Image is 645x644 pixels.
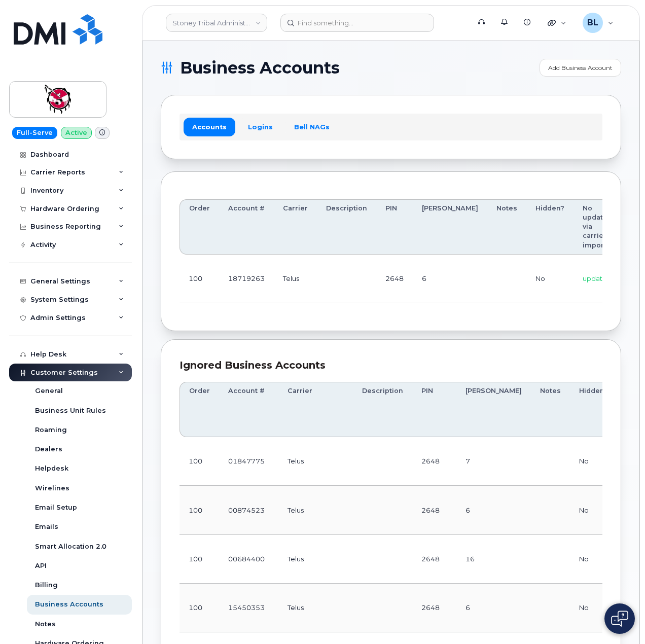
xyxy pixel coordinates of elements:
[317,199,376,255] th: Description
[180,535,219,584] td: 100
[583,274,607,282] span: update
[274,255,317,303] td: Telus
[219,535,278,584] td: 00684400
[219,584,278,632] td: 15450353
[570,535,617,584] td: No
[278,535,353,584] td: Telus
[412,437,456,486] td: 2648
[526,199,574,255] th: Hidden?
[456,535,531,584] td: 16
[353,382,412,437] th: Description
[274,199,317,255] th: Carrier
[180,60,340,76] span: Business Accounts
[180,584,219,632] td: 100
[278,437,353,486] td: Telus
[413,199,487,255] th: [PERSON_NAME]
[184,118,235,136] a: Accounts
[456,437,531,486] td: 7
[574,199,621,255] th: No updates via carrier import
[278,486,353,534] td: Telus
[531,382,570,437] th: Notes
[219,199,274,255] th: Account #
[180,486,219,534] td: 100
[412,382,456,437] th: PIN
[412,486,456,534] td: 2648
[540,59,621,77] a: Add Business Account
[487,199,526,255] th: Notes
[570,486,617,534] td: No
[180,255,219,303] td: 100
[412,535,456,584] td: 2648
[376,199,413,255] th: PIN
[570,382,617,437] th: Hidden?
[180,199,219,255] th: Order
[180,437,219,486] td: 100
[456,382,531,437] th: [PERSON_NAME]
[278,584,353,632] td: Telus
[180,358,602,373] div: Ignored Business Accounts
[219,382,278,437] th: Account #
[412,584,456,632] td: 2648
[526,255,574,303] td: No
[413,255,487,303] td: 6
[219,486,278,534] td: 00874523
[456,584,531,632] td: 6
[456,486,531,534] td: 6
[278,382,353,437] th: Carrier
[285,118,338,136] a: Bell NAGs
[376,255,413,303] td: 2648
[219,255,274,303] td: 18719263
[239,118,281,136] a: Logins
[570,437,617,486] td: No
[219,437,278,486] td: 01847775
[180,382,219,437] th: Order
[570,584,617,632] td: No
[611,611,628,627] img: Open chat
